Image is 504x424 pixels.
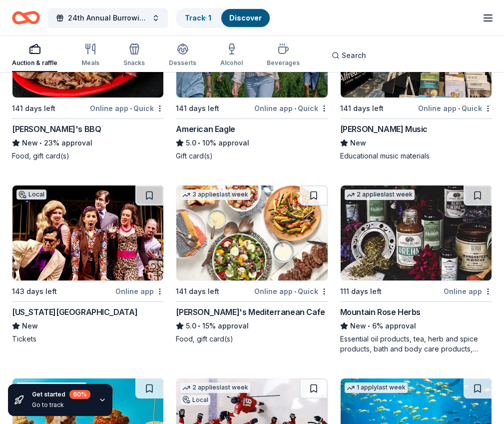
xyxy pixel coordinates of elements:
[341,185,492,280] img: Image for Mountain Rose Herbs
[198,322,201,330] span: •
[169,59,196,67] div: Desserts
[130,104,132,112] span: •
[340,306,421,318] div: Mountain Rose Herbs
[12,6,40,29] a: Home
[12,334,164,344] div: Tickets
[340,151,492,161] div: Educational music materials
[340,285,382,297] div: 111 days left
[340,320,492,332] div: 6% approval
[185,13,211,22] a: Track· 1
[176,2,328,161] a: Image for American Eagle5 applieslast week141 days leftOnline app•QuickAmerican Eagle5.0•10% appr...
[220,59,243,67] div: Alcohol
[169,39,196,72] button: Desserts
[115,285,164,297] div: Online app
[12,39,57,72] button: Auction & raffle
[267,59,300,67] div: Beverages
[22,137,38,149] span: New
[267,39,300,72] button: Beverages
[12,185,163,280] img: Image for Florida Repertory Theatre
[176,102,219,114] div: 141 days left
[180,382,250,393] div: 2 applies last week
[340,2,492,161] a: Image for Alfred Music2 applieslast week141 days leftOnline app•Quick[PERSON_NAME] MusicNewEducat...
[180,395,210,405] div: Local
[176,285,219,297] div: 141 days left
[340,185,492,354] a: Image for Mountain Rose Herbs2 applieslast week111 days leftOnline appMountain Rose HerbsNew•6% a...
[176,306,325,318] div: [PERSON_NAME]'s Mediterranean Cafe
[176,137,328,149] div: 10% approval
[368,322,370,330] span: •
[12,102,55,114] div: 141 days left
[229,13,262,22] a: Discover
[12,59,57,67] div: Auction & raffle
[32,401,90,409] div: Go to track
[342,49,366,61] span: Search
[186,137,196,149] span: 5.0
[254,285,328,297] div: Online app Quick
[90,102,164,114] div: Online app Quick
[12,285,57,297] div: 143 days left
[324,45,374,65] button: Search
[176,151,328,161] div: Gift card(s)
[69,390,90,399] div: 60 %
[418,102,492,114] div: Online app Quick
[345,189,415,200] div: 2 applies last week
[350,137,366,149] span: New
[294,104,296,112] span: •
[12,123,101,135] div: [PERSON_NAME]'s BBQ
[198,139,201,147] span: •
[123,39,145,72] button: Snacks
[254,102,328,114] div: Online app Quick
[176,320,328,332] div: 15% approval
[22,320,38,332] span: New
[81,39,99,72] button: Meals
[345,382,408,393] div: 1 apply last week
[68,12,148,24] span: 24th Annual Burrowing Owl Festival and on-line auction
[340,334,492,354] div: Essential oil products, tea, herb and spice products, bath and body care products, health supplem...
[176,334,328,344] div: Food, gift card(s)
[340,102,384,114] div: 141 days left
[32,390,90,399] div: Get started
[186,320,196,332] span: 5.0
[176,8,271,28] button: Track· 1Discover
[340,123,428,135] div: [PERSON_NAME] Music
[39,139,42,147] span: •
[81,59,99,67] div: Meals
[350,320,366,332] span: New
[458,104,460,112] span: •
[12,185,164,344] a: Image for Florida Repertory TheatreLocal143 days leftOnline app[US_STATE][GEOGRAPHIC_DATA]NewTickets
[12,2,164,161] a: Image for Sonny's BBQ2 applieslast week141 days leftOnline app•Quick[PERSON_NAME]'s BBQNew•23% ap...
[48,8,168,28] button: 24th Annual Burrowing Owl Festival and on-line auction
[176,123,235,135] div: American Eagle
[294,287,296,295] span: •
[12,306,137,318] div: [US_STATE][GEOGRAPHIC_DATA]
[123,59,145,67] div: Snacks
[16,189,46,199] div: Local
[176,185,327,280] img: Image for Taziki's Mediterranean Cafe
[180,189,250,200] div: 3 applies last week
[220,39,243,72] button: Alcohol
[444,285,492,297] div: Online app
[12,137,164,149] div: 23% approval
[176,185,328,344] a: Image for Taziki's Mediterranean Cafe3 applieslast week141 days leftOnline app•Quick[PERSON_NAME]...
[12,151,164,161] div: Food, gift card(s)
